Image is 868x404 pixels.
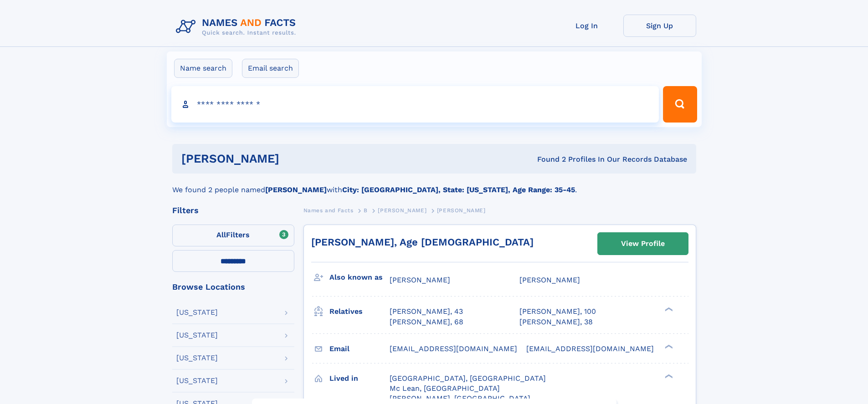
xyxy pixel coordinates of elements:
[171,86,659,123] input: search input
[176,354,218,362] div: [US_STATE]
[621,233,665,254] div: View Profile
[342,185,575,194] b: City: [GEOGRAPHIC_DATA], State: [US_STATE], Age Range: 35-45
[390,317,463,327] a: [PERSON_NAME], 68
[303,205,354,216] a: Names and Facts
[172,15,303,39] img: Logo Names and Facts
[378,207,426,214] span: [PERSON_NAME]
[519,317,593,327] a: [PERSON_NAME], 38
[174,59,232,78] label: Name search
[663,343,673,349] div: ❯
[390,276,450,284] span: [PERSON_NAME]
[172,174,696,195] div: We found 2 people named with .
[623,15,696,37] a: Sign Up
[378,205,426,216] a: [PERSON_NAME]
[519,276,580,284] span: [PERSON_NAME]
[176,309,218,316] div: [US_STATE]
[663,86,697,123] button: Search Button
[329,371,390,386] h3: Lived in
[181,153,408,164] h1: [PERSON_NAME]
[390,344,517,353] span: [EMAIL_ADDRESS][DOMAIN_NAME]
[408,154,687,164] div: Found 2 Profiles In Our Records Database
[329,270,390,285] h3: Also known as
[390,307,463,317] a: [PERSON_NAME], 43
[364,207,368,214] span: B
[176,377,218,384] div: [US_STATE]
[329,341,390,357] h3: Email
[176,332,218,339] div: [US_STATE]
[663,373,673,379] div: ❯
[216,230,226,239] span: All
[437,207,486,214] span: [PERSON_NAME]
[390,394,530,403] span: [PERSON_NAME], [GEOGRAPHIC_DATA]
[550,15,623,37] a: Log In
[526,344,654,353] span: [EMAIL_ADDRESS][DOMAIN_NAME]
[172,283,294,291] div: Browse Locations
[242,59,299,78] label: Email search
[663,307,673,312] div: ❯
[519,307,596,317] a: [PERSON_NAME], 100
[329,304,390,319] h3: Relatives
[390,384,500,393] span: Mc Lean, [GEOGRAPHIC_DATA]
[390,374,546,383] span: [GEOGRAPHIC_DATA], [GEOGRAPHIC_DATA]
[364,205,368,216] a: B
[172,225,294,246] label: Filters
[265,185,327,194] b: [PERSON_NAME]
[311,236,534,248] a: [PERSON_NAME], Age [DEMOGRAPHIC_DATA]
[172,206,294,215] div: Filters
[598,233,688,255] a: View Profile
